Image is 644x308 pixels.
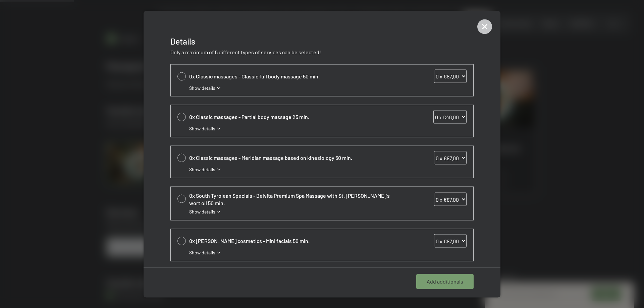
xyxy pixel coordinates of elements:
span: 0x Classic massages - Partial body massage 25 min. [189,113,397,121]
p: Only a maximum of 5 different types of services can be selected! [170,48,474,56]
span: Details [170,36,195,46]
span: Show details [189,125,215,132]
span: Show details [189,249,215,256]
span: Show details [189,166,215,173]
span: 0x [PERSON_NAME] cosmetics - Mini facials 50 min. [189,237,397,244]
span: 0x Classic massages - Meridian massage based on kinesiology 50 min. [189,154,397,161]
span: 0x South Tyrolean Specials - Belvita Premium Spa Massage with St. [PERSON_NAME]'s wort oil 50 min. [189,192,397,207]
span: Add additionals [427,278,463,285]
span: Show details [189,208,215,215]
span: Show details [189,84,215,91]
span: 0x Classic massages - Classic full body massage 50 min. [189,72,397,80]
